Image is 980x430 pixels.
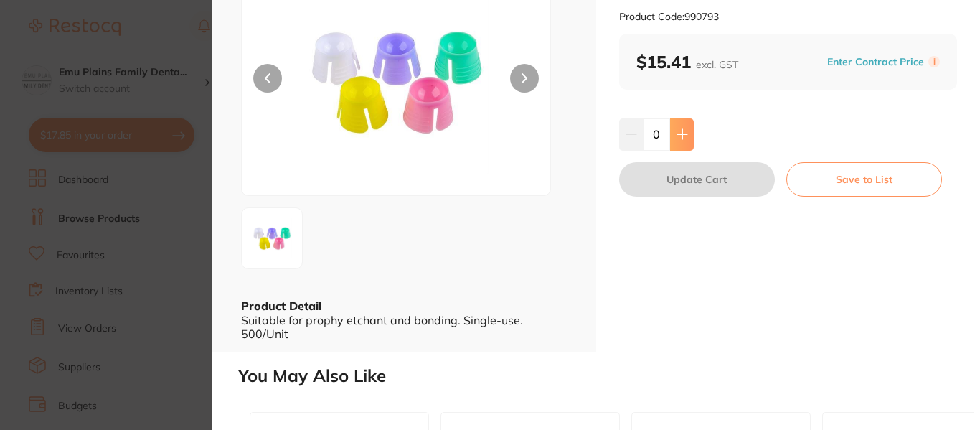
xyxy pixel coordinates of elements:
b: $15.41 [636,51,738,73]
b: Product Detail [241,299,321,313]
h2: You May Also Like [238,366,974,386]
button: Update Cart [619,162,775,197]
button: Enter Contract Price [823,55,928,69]
small: Product Code: 990793 [619,11,719,23]
img: YTQtanBn [246,212,298,264]
label: i [928,56,940,67]
button: Save to List [786,162,942,197]
span: excl. GST [696,58,738,71]
div: Suitable for prophy etchant and bonding. Single-use. 500/Unit [241,314,567,340]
